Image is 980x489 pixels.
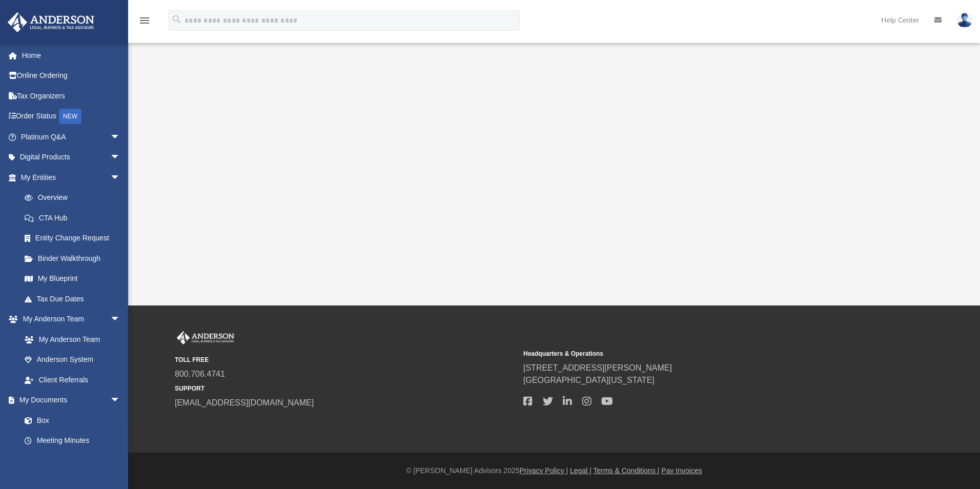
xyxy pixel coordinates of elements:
[175,331,236,344] img: Anderson Advisors Platinum Portal
[14,451,126,471] a: Forms Library
[14,329,126,350] a: My Anderson Team
[128,465,980,476] div: © [PERSON_NAME] Advisors 2025
[7,390,131,411] a: My Documentsarrow_drop_down
[59,109,81,124] div: NEW
[14,269,131,289] a: My Blueprint
[14,289,136,309] a: Tax Due Dates
[520,466,568,475] a: Privacy Policy |
[7,147,136,168] a: Digital Productsarrow_drop_down
[957,13,972,28] img: User Pic
[14,248,136,269] a: Binder Walkthrough
[175,355,516,364] small: TOLL FREE
[7,106,136,127] a: Order StatusNEW
[523,349,865,358] small: Headquarters & Operations
[14,228,136,249] a: Entity Change Request
[7,66,136,86] a: Online Ordering
[594,466,660,475] a: Terms & Conditions |
[7,127,136,147] a: Platinum Q&Aarrow_drop_down
[14,431,131,451] a: Meeting Minutes
[171,14,182,25] i: search
[7,86,136,106] a: Tax Organizers
[7,167,136,188] a: My Entitiesarrow_drop_down
[110,167,131,188] span: arrow_drop_down
[661,466,702,475] a: Pay Invoices
[175,384,516,393] small: SUPPORT
[110,127,131,148] span: arrow_drop_down
[175,398,314,407] a: [EMAIL_ADDRESS][DOMAIN_NAME]
[14,188,136,208] a: Overview
[110,147,131,168] span: arrow_drop_down
[14,370,131,390] a: Client Referrals
[110,309,131,330] span: arrow_drop_down
[570,466,591,475] a: Legal |
[14,350,131,370] a: Anderson System
[14,208,136,228] a: CTA Hub
[14,410,126,431] a: Box
[110,390,131,411] span: arrow_drop_down
[523,376,655,384] a: [GEOGRAPHIC_DATA][US_STATE]
[523,363,672,372] a: [STREET_ADDRESS][PERSON_NAME]
[5,12,97,32] img: Anderson Advisors Platinum Portal
[7,309,131,330] a: My Anderson Teamarrow_drop_down
[138,14,151,27] i: menu
[138,19,151,27] a: menu
[7,45,136,66] a: Home
[175,370,225,378] a: 800.706.4741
